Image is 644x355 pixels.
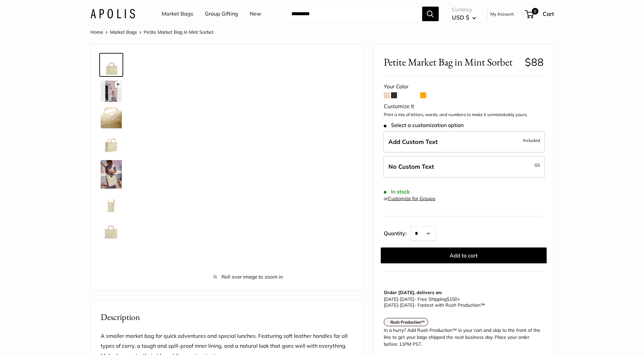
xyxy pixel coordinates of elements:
[144,29,214,35] span: Petite Market Bag in Mint Sorbet
[110,29,137,35] a: Market Bags
[384,296,398,302] span: [DATE]
[90,9,135,19] img: Apolis
[384,111,544,118] p: Print a mix of letters, words, and numbers to make it unmistakably yours.
[101,134,122,155] img: Petite Market Bag in Mint Sorbet
[398,302,400,308] span: -
[90,28,214,36] nav: Breadcrumb
[286,7,422,21] input: Search...
[422,7,439,21] button: Search
[525,9,554,19] a: 0 Cart
[384,122,464,128] span: Select a customization option
[390,320,425,325] strong: Rush Production™
[533,161,540,169] span: -
[384,194,435,203] div: or
[384,289,442,295] strong: Order [DATE], delivers on:
[101,220,122,242] img: description_Seal of authenticity printed on the backside of every bag.
[162,9,193,19] a: Market Bags
[99,159,123,190] a: Petite Market Bag in Mint Sorbet
[99,245,123,269] a: Petite Market Bag in Mint Sorbet
[383,131,545,153] label: Add Custom Text
[388,163,434,170] span: No Custom Text
[531,8,538,15] span: 0
[384,302,485,308] span: - Fastest with Rush Production™
[101,54,122,75] img: Petite Market Bag in Mint Sorbet
[384,302,398,308] span: [DATE]
[99,79,123,103] a: Petite Market Bag in Mint Sorbet
[144,272,353,282] span: Roll over image to zoom in
[490,10,514,18] a: My Account
[384,224,411,241] label: Quantity:
[535,162,540,168] span: $5
[101,311,353,324] h2: Description
[101,247,122,268] img: Petite Market Bag in Mint Sorbet
[205,9,238,19] a: Group Gifting
[400,302,414,308] span: [DATE]
[384,296,540,308] p: - Free Shipping +
[99,132,123,156] a: Petite Market Bag in Mint Sorbet
[447,296,457,302] span: $150
[525,56,544,68] span: $88
[452,14,469,21] span: USD $
[101,107,122,128] img: Petite Market Bag in Mint Sorbet
[388,138,438,146] span: Add Custom Text
[384,56,520,68] span: Petite Market Bag in Mint Sorbet
[384,189,410,195] span: In stock
[250,9,261,19] a: New
[523,136,540,144] span: Included
[101,194,122,215] img: Petite Market Bag in Mint Sorbet
[99,106,123,130] a: Petite Market Bag in Mint Sorbet
[383,156,545,178] label: Leave Blank
[99,53,123,77] a: Petite Market Bag in Mint Sorbet
[543,10,554,17] span: Cart
[388,196,435,201] a: Customize for Groups
[384,82,544,92] div: Your Color
[381,247,547,263] button: Add to cart
[384,102,544,111] div: Customize It
[400,296,414,302] span: [DATE]
[99,193,123,216] a: Petite Market Bag in Mint Sorbet
[101,81,122,102] img: Petite Market Bag in Mint Sorbet
[101,160,122,189] img: Petite Market Bag in Mint Sorbet
[99,219,123,243] a: description_Seal of authenticity printed on the backside of every bag.
[90,29,103,35] a: Home
[398,296,400,302] span: -
[452,5,476,14] span: Currency
[452,12,476,23] button: USD $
